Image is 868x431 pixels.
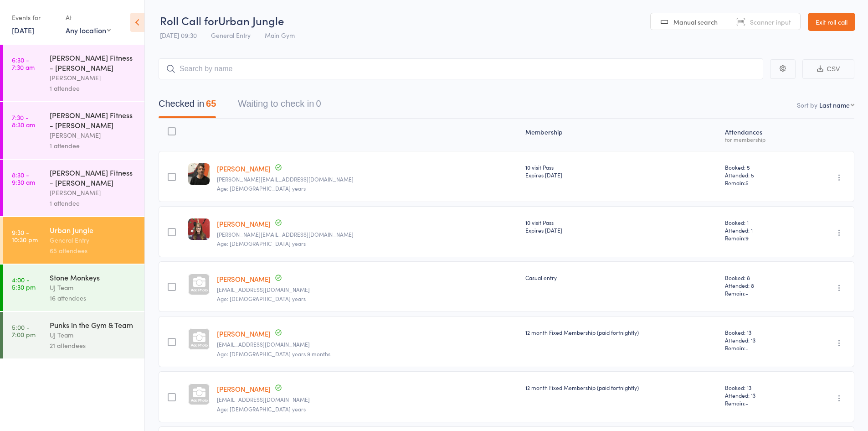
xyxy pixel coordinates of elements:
div: 1 attendee [50,140,137,151]
span: - [745,344,748,352]
img: image1590306370.png [188,218,210,240]
a: 8:30 -9:30 am[PERSON_NAME] Fitness - [PERSON_NAME][PERSON_NAME]1 attendee [3,160,144,216]
span: Booked: 1 [725,218,796,226]
div: 21 attendees [50,340,137,351]
span: Age: [DEMOGRAPHIC_DATA] years [217,405,306,413]
div: General Entry [50,235,137,245]
a: 4:00 -5:30 pmStone MonkeysUJ Team16 attendees [3,265,144,311]
time: 4:00 - 5:30 pm [12,276,36,291]
span: Age: [DEMOGRAPHIC_DATA] years [217,295,306,302]
a: [PERSON_NAME] [217,384,271,394]
time: 5:00 - 7:00 pm [12,323,36,338]
div: Casual entry [525,274,718,281]
span: General Entry [211,31,251,40]
a: 5:00 -7:00 pmPunks in the Gym & TeamUJ Team21 attendees [3,312,144,358]
div: 1 attendee [50,198,137,208]
div: 65 [206,99,216,109]
button: CSV [802,59,854,79]
span: Attended: 1 [725,226,796,234]
div: Punks in the Gym & Team [50,320,137,330]
div: 0 [316,99,321,109]
div: UJ Team [50,330,137,340]
span: [DATE] 09:30 [160,31,197,40]
span: Age: [DEMOGRAPHIC_DATA] years [217,184,306,192]
div: [PERSON_NAME] Fitness - [PERSON_NAME] [50,52,137,73]
a: [PERSON_NAME] [217,274,271,284]
div: Last name [819,100,850,109]
span: Attended: 5 [725,171,796,179]
div: At [66,10,111,25]
span: Main Gym [265,31,295,40]
span: Age: [DEMOGRAPHIC_DATA] years 9 months [217,350,330,358]
time: 6:30 - 7:30 am [12,56,35,71]
div: Stone Monkeys [50,272,137,282]
small: ratkins@iinet.net.au [217,286,518,293]
span: Scanner input [750,17,791,26]
a: 9:30 -10:30 pmUrban JungleGeneral Entry65 attendees [3,217,144,264]
span: Booked: 13 [725,328,796,336]
div: [PERSON_NAME] Fitness - [PERSON_NAME] [50,167,137,187]
small: Reomarine@outlook.com [217,341,518,348]
span: Remain: [725,179,796,187]
div: Atten­dances [721,123,800,147]
small: nealinda@bigpond.com [217,231,518,238]
span: Urban Jungle [218,13,284,28]
small: nealinda@bigpond.com [217,176,518,182]
span: Remain: [725,344,796,352]
button: Checked in65 [159,94,216,118]
span: Attended: 13 [725,336,796,344]
span: Age: [DEMOGRAPHIC_DATA] years [217,239,306,247]
a: 6:30 -7:30 am[PERSON_NAME] Fitness - [PERSON_NAME][PERSON_NAME]1 attendee [3,45,144,101]
div: 10 visit Pass [525,218,718,234]
span: Manual search [673,17,718,26]
span: 9 [745,234,749,242]
label: Sort by [797,100,817,109]
span: Attended: 8 [725,281,796,289]
input: Search by name [159,58,763,79]
div: 12 month Fixed Membership (paid fortnightly) [525,328,718,336]
time: 8:30 - 9:30 am [12,171,35,186]
div: [PERSON_NAME] [50,130,137,140]
span: Attended: 13 [725,391,796,399]
span: - [745,399,748,407]
time: 9:30 - 10:30 pm [12,228,38,243]
small: Reomarine@outlook.com [217,396,518,403]
span: Booked: 13 [725,384,796,391]
a: [PERSON_NAME] [217,164,271,173]
div: [PERSON_NAME] [50,73,137,83]
a: Exit roll call [808,13,855,31]
div: [PERSON_NAME] [50,187,137,198]
div: 12 month Fixed Membership (paid fortnightly) [525,384,718,391]
div: Expires [DATE] [525,226,718,234]
div: Events for [12,10,56,25]
button: Waiting to check in0 [238,94,321,118]
a: 7:30 -8:30 am[PERSON_NAME] Fitness - [PERSON_NAME][PERSON_NAME]1 attendee [3,102,144,159]
span: Roll Call for [160,13,218,28]
time: 7:30 - 8:30 am [12,114,35,128]
div: Membership [522,123,721,147]
div: [PERSON_NAME] Fitness - [PERSON_NAME] [50,110,137,130]
span: Remain: [725,289,796,297]
div: Expires [DATE] [525,171,718,179]
a: [PERSON_NAME] [217,329,271,338]
span: 5 [745,179,749,187]
img: image1590306056.png [188,163,210,185]
span: Remain: [725,234,796,242]
span: - [745,289,748,297]
span: Booked: 5 [725,163,796,171]
div: UJ Team [50,282,137,293]
span: Booked: 8 [725,274,796,281]
div: Urban Jungle [50,225,137,235]
div: 65 attendees [50,245,137,256]
span: Remain: [725,399,796,407]
a: [DATE] [12,25,34,35]
div: 16 attendees [50,293,137,303]
div: 10 visit Pass [525,163,718,179]
div: for membership [725,136,796,142]
a: [PERSON_NAME] [217,219,271,228]
div: Any location [66,25,111,35]
div: 1 attendee [50,83,137,93]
